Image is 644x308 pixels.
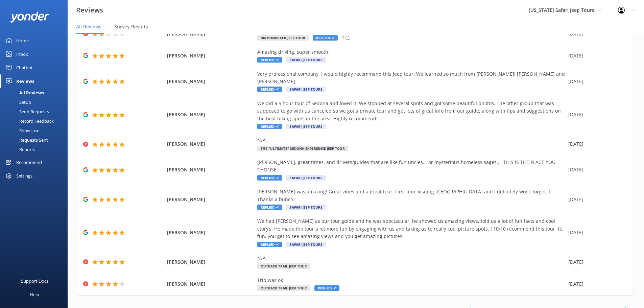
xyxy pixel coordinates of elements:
[167,258,254,266] span: [PERSON_NAME]
[4,135,48,145] div: Requests Sent
[257,159,565,174] div: [PERSON_NAME], great times, and drivers/guides that are like fun uncles... or mysterious homeless...
[314,285,339,291] span: Replied
[4,97,31,107] div: Setup
[286,57,326,63] span: Safari Jeep Tours
[4,116,54,126] div: Record Feedback
[4,135,68,145] a: Requests Sent
[286,124,326,129] span: Safari Jeep Tours
[4,126,68,135] a: Showcase
[257,100,565,122] div: We did a 5 hour tour of Sedona and loved it. We stopped at several spots and got some beautiful p...
[257,205,282,210] span: Replied
[257,70,565,86] div: Very professional company. I would highly recommend this jeep tour. We learned so much from [PERS...
[4,145,68,154] a: Reports
[16,169,32,183] div: Settings
[257,146,348,151] span: The "Ultimate" Sedona Experience Jeep Tour
[568,258,625,266] div: [DATE]
[167,229,254,236] span: [PERSON_NAME]
[313,35,338,41] span: Replied
[286,242,326,247] span: Safari Jeep Tours
[257,57,282,63] span: Replied
[568,280,625,288] div: [DATE]
[167,196,254,203] span: [PERSON_NAME]
[257,217,565,240] div: We had [PERSON_NAME] as our tour guide and he was spectacular, he showed us amazing views, told u...
[167,78,254,85] span: [PERSON_NAME]
[257,124,282,129] span: Replied
[257,137,565,144] div: N/A
[257,285,310,291] span: Outback Trail Jeep Tour
[4,88,44,97] div: All Reviews
[257,188,565,203] div: [PERSON_NAME] was amazing! Great vibes and a great tour. First time visiting [GEOGRAPHIC_DATA] an...
[568,111,625,118] div: [DATE]
[167,111,254,118] span: [PERSON_NAME]
[4,126,39,135] div: Showcase
[4,97,68,107] a: Setup
[286,87,326,92] span: Safari Jeep Tours
[16,74,34,88] div: Reviews
[16,61,33,74] div: Chatbot
[16,34,29,47] div: Home
[568,229,625,236] div: [DATE]
[568,166,625,173] div: [DATE]
[76,23,101,30] span: All Reviews
[114,23,148,30] span: Survey Results
[10,11,49,23] img: yonder-white-logo.png
[16,156,42,169] div: Recommend
[76,5,103,16] h3: Reviews
[167,52,254,60] span: [PERSON_NAME]
[568,196,625,203] div: [DATE]
[21,274,48,288] div: Support Docs
[4,88,68,97] a: All Reviews
[30,288,39,301] div: Help
[4,107,68,116] a: Send Requests
[167,140,254,148] span: [PERSON_NAME]
[257,175,282,181] span: Replied
[167,166,254,173] span: [PERSON_NAME]
[4,145,35,154] div: Reports
[257,263,310,269] span: Outback Trail Jeep Tour
[4,107,49,116] div: Send Requests
[257,255,565,262] div: N/A
[568,140,625,148] div: [DATE]
[4,116,68,126] a: Record Feedback
[529,7,594,13] span: [US_STATE] Safari Jeep Tours
[257,35,309,41] span: Diamondback Jeep Tour
[167,280,254,288] span: [PERSON_NAME]
[16,47,28,61] div: Inbox
[342,34,344,41] p: 1
[257,48,565,56] div: Amazing driving, super smooth.
[257,277,565,284] div: Trip was ok
[568,52,625,60] div: [DATE]
[257,87,282,92] span: Replied
[286,175,326,181] span: Safari Jeep Tours
[568,78,625,85] div: [DATE]
[286,205,326,210] span: Safari Jeep Tours
[257,242,282,247] span: Replied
